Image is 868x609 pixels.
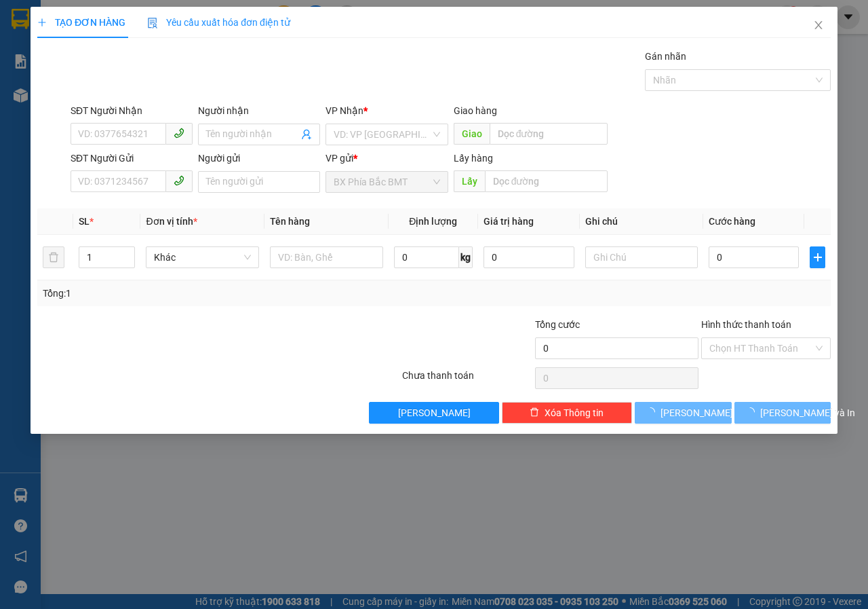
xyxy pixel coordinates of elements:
span: delete [530,407,539,418]
span: VP Nhận [325,105,363,116]
span: Decrease Value [119,257,134,267]
span: [PERSON_NAME] [398,405,471,420]
span: Tên hàng [270,216,310,227]
button: [PERSON_NAME] [369,402,499,424]
span: plus [37,18,47,27]
span: up [123,249,132,257]
input: Dọc đường [489,123,607,145]
span: [PERSON_NAME] và In [759,405,854,420]
span: SL [79,216,90,227]
span: Tổng cước [535,319,580,330]
button: [PERSON_NAME] [635,402,732,424]
span: Định lượng [409,216,457,227]
span: down [123,259,132,267]
span: Đơn vị tính [146,216,197,227]
div: SĐT Người Nhận [71,103,193,118]
button: deleteXóa Thông tin [502,402,632,424]
span: phone [174,128,184,139]
span: Lấy [453,170,484,192]
input: VD: Bàn, Ghế [270,246,383,268]
span: kg [459,246,473,268]
span: [PERSON_NAME] [660,405,733,420]
div: Người nhận [198,103,320,118]
th: Ghi chú [579,208,703,235]
div: VP gửi [325,151,448,166]
span: Yêu cầu xuất hóa đơn điện tử [147,17,290,28]
span: close [813,20,824,31]
div: SĐT Người Gửi [71,151,193,166]
button: [PERSON_NAME] và In [734,402,831,424]
span: BX Phía Bắc BMT [334,172,439,192]
div: Chưa thanh toán [401,368,534,392]
div: Người gửi [198,151,320,166]
input: 0 [484,246,574,268]
span: Giao [453,123,489,145]
img: icon [147,18,158,29]
span: Lấy hàng [453,153,492,164]
span: Increase Value [119,247,134,257]
input: Dọc đường [484,170,607,192]
span: phone [174,175,184,186]
span: Cước hàng [709,216,755,227]
span: loading [646,407,660,417]
span: Xóa Thông tin [545,405,604,420]
button: Close [800,7,837,45]
span: TẠO ĐƠN HÀNG [37,17,125,28]
span: Giao hàng [453,105,496,116]
span: Giá trị hàng [484,216,534,227]
button: plus [810,246,825,268]
span: user-add [301,129,312,140]
button: delete [43,246,64,268]
span: loading [745,407,759,417]
span: Khác [154,247,251,267]
label: Gán nhãn [645,51,686,62]
div: Tổng: 1 [43,286,336,301]
input: Ghi Chú [585,246,698,268]
span: plus [810,252,825,263]
label: Hình thức thanh toán [701,319,791,330]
